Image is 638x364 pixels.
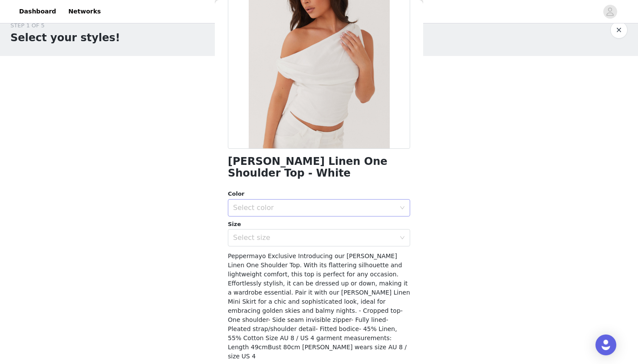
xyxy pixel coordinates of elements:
[233,203,395,212] div: Select color
[606,5,614,19] div: avatar
[400,235,405,241] i: icon: down
[228,220,410,229] div: Size
[63,2,106,21] a: Networks
[595,334,616,355] div: Open Intercom Messenger
[14,2,61,21] a: Dashboard
[228,156,410,179] h1: [PERSON_NAME] Linen One Shoulder Top - White
[10,21,120,30] div: STEP 1 OF 5
[10,30,120,46] h1: Select your styles!
[233,233,395,242] div: Select size
[228,190,410,198] div: Color
[228,253,410,360] span: Peppermayo Exclusive Introducing our [PERSON_NAME] Linen One Shoulder Top. With its flattering si...
[400,205,405,211] i: icon: down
